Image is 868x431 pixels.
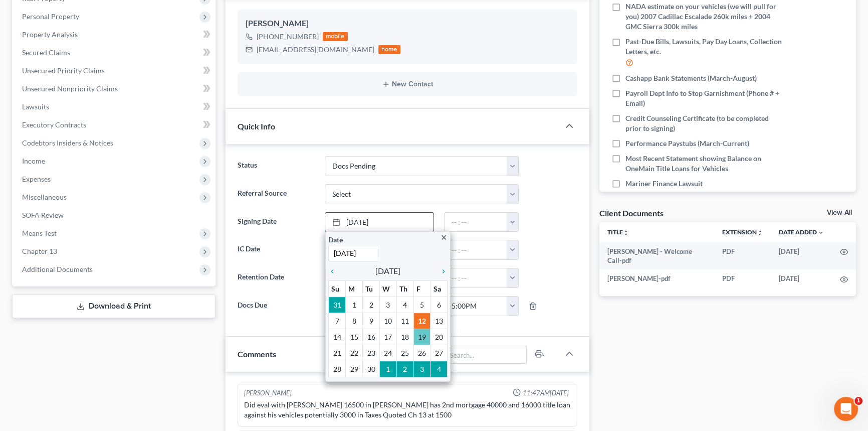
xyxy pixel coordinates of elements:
td: 18 [396,329,413,345]
th: M [346,281,363,297]
span: Expenses [22,175,51,183]
span: Past-Due Bills, Lawsuits, Pay Day Loans, Collection Letters, etc. [625,37,783,57]
a: Titleunfold_more [607,228,629,236]
td: [PERSON_NAME] - Welcome Call-pdf [599,242,715,270]
span: Comments [238,349,276,359]
span: Most Recent Statement showing Balance on OneMain Title Loans for Vehicles [625,154,783,174]
span: Unsecured Nonpriority Claims [22,84,118,93]
a: Lawsuits [14,98,215,116]
span: SOFA Review [22,211,64,219]
td: PDF [714,242,771,270]
label: Status [233,156,320,176]
td: 2 [363,297,380,313]
span: 11:47AM[DATE] [523,388,569,398]
span: Additional Documents [22,265,93,273]
td: 14 [329,329,346,345]
span: Personal Property [22,12,79,21]
td: 29 [346,361,363,377]
span: Payroll Dept Info to Stop Garnishment (Phone # + Email) [625,88,783,108]
input: 1/1/2013 [328,245,378,261]
a: Unsecured Nonpriority Claims [14,80,215,98]
div: Did eval with [PERSON_NAME] 16500 in [PERSON_NAME] has 2nd mortgage 40000 and 16000 title loan ag... [244,400,571,420]
td: 4 [396,297,413,313]
a: close [440,231,448,243]
i: expand_more [818,230,824,236]
div: [PERSON_NAME] [246,18,569,30]
th: Sa [430,281,448,297]
input: -- : -- [445,240,508,259]
td: 5 [413,297,430,313]
div: mobile [323,32,348,41]
td: 2 [396,361,413,377]
label: Date [328,234,343,245]
i: close [440,234,448,241]
div: [EMAIL_ADDRESS][DOMAIN_NAME] [257,45,374,55]
a: Property Analysis [14,26,215,44]
td: 19 [413,329,430,345]
td: 25 [396,345,413,361]
input: -- : -- [445,268,508,288]
td: 22 [346,345,363,361]
td: 31 [329,297,346,313]
td: 4 [430,361,448,377]
td: [DATE] [771,269,832,288]
input: -- : -- [445,297,508,316]
a: SOFA Review [14,206,215,224]
label: Retention Date [233,268,320,288]
td: 24 [379,345,396,361]
td: 6 [430,297,448,313]
a: View All [827,209,852,216]
td: PDF [714,269,771,288]
span: NADA estimate on your vehicles (we will pull for you) 2007 Cadillac Escalade 260k miles + 2004 GM... [625,2,783,32]
a: [DATE] [325,213,433,232]
a: Secured Claims [14,44,215,62]
span: Property Analysis [22,30,78,39]
span: Income [22,157,45,165]
td: [DATE] [771,242,832,270]
div: [PERSON_NAME] [244,388,292,398]
span: Mariner Finance Lawsuit [625,179,703,189]
a: chevron_right [435,265,448,277]
td: 7 [329,313,346,329]
a: Unsecured Priority Claims [14,62,215,80]
a: Download & Print [12,295,215,318]
th: Su [329,281,346,297]
span: Chapter 13 [22,247,57,255]
button: New Contact [246,80,569,88]
td: 13 [430,313,448,329]
label: Docs Due [233,296,320,316]
td: 3 [379,297,396,313]
span: Miscellaneous [22,193,67,201]
td: 20 [430,329,448,345]
i: chevron_left [328,267,341,275]
td: 11 [396,313,413,329]
td: 27 [430,345,448,361]
td: 1 [379,361,396,377]
a: Date Added expand_more [779,228,824,236]
label: Signing Date [233,212,320,232]
div: home [378,45,400,54]
td: 10 [379,313,396,329]
span: Cashapp Bank Statements (March-August) [625,73,757,83]
span: Secured Claims [22,48,70,57]
th: Tu [363,281,380,297]
td: 3 [413,361,430,377]
span: Codebtors Insiders & Notices [22,138,113,147]
span: [DATE] [375,265,400,277]
span: Executory Contracts [22,120,86,129]
div: Client Documents [599,208,664,218]
td: 28 [329,361,346,377]
span: 1 [854,397,862,405]
div: [PHONE_NUMBER] [257,32,319,42]
i: unfold_more [623,230,629,236]
td: 8 [346,313,363,329]
input: -- : -- [445,213,508,232]
span: Lawsuits [22,102,49,111]
td: [PERSON_NAME]-pdf [599,269,715,288]
th: Th [396,281,413,297]
th: F [413,281,430,297]
span: Quick Info [238,121,275,131]
input: Search... [447,346,526,363]
a: Extensionunfold_more [722,228,763,236]
td: 30 [363,361,380,377]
